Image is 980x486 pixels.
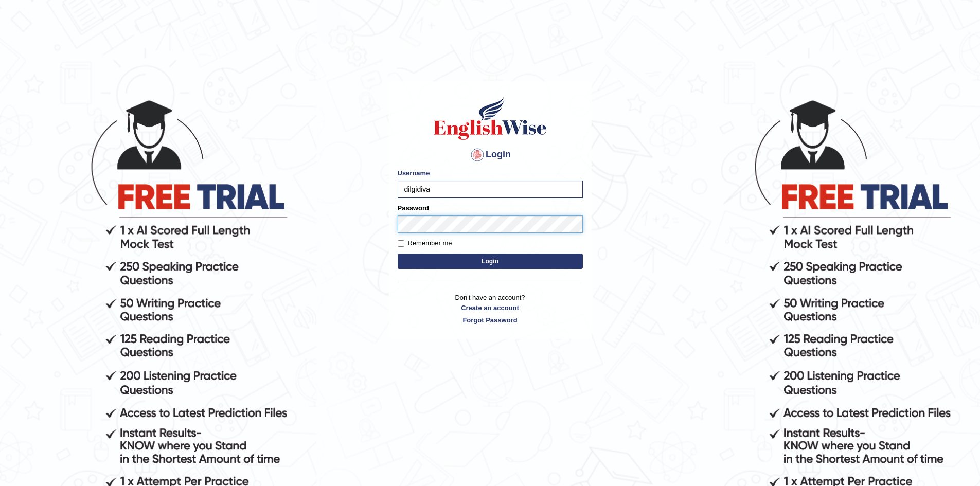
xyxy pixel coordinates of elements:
[398,238,452,248] label: Remember me
[398,240,404,247] input: Remember me
[398,293,583,325] p: Don't have an account?
[398,315,583,325] a: Forgot Password
[398,147,583,163] h4: Login
[398,254,583,269] button: Login
[398,303,583,313] a: Create an account
[432,95,549,141] img: Logo of English Wise sign in for intelligent practice with AI
[398,168,430,178] label: Username
[398,203,429,213] label: Password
